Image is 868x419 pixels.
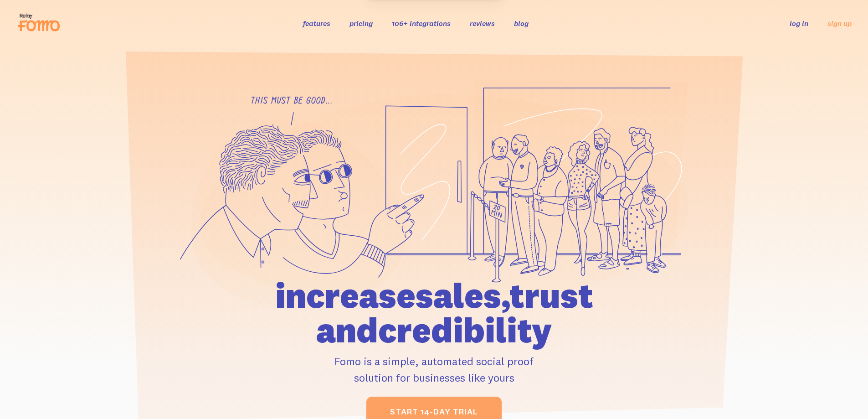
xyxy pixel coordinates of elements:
a: sign up [827,19,852,28]
h1: increase sales, trust and credibility [223,278,645,347]
a: reviews [470,19,495,28]
a: 106+ integrations [392,19,451,28]
a: log in [790,19,808,28]
a: pricing [349,19,373,28]
a: features [303,19,330,28]
a: blog [514,19,529,28]
p: Fomo is a simple, automated social proof solution for businesses like yours [223,353,645,386]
